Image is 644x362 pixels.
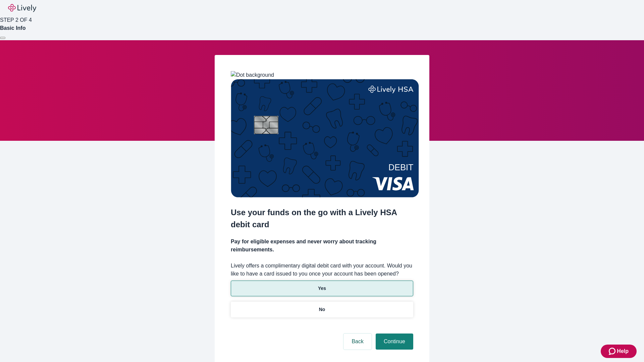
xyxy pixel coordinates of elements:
[319,306,325,313] p: No
[8,4,36,12] img: Lively
[231,281,413,296] button: Yes
[617,347,629,355] span: Help
[231,302,413,317] button: No
[231,71,274,79] img: Dot background
[231,238,413,254] h4: Pay for eligible expenses and never worry about tracking reimbursements.
[601,345,637,358] button: Zendesk support iconHelp
[318,285,326,292] p: Yes
[231,262,413,278] label: Lively offers a complimentary digital debit card with your account. Would you like to have a card...
[343,334,372,350] button: Back
[231,206,413,231] h2: Use your funds on the go with a Lively HSA debit card
[231,79,419,197] img: Debit card
[609,347,617,355] svg: Zendesk support icon
[376,334,413,350] button: Continue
